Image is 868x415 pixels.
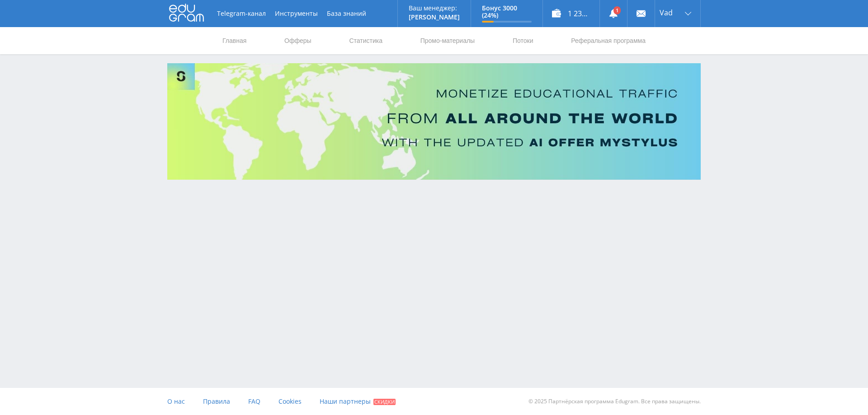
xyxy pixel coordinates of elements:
a: Правила [203,388,230,415]
span: Cookies [278,397,302,406]
p: Ваш менеджер: [409,5,460,12]
a: Офферы [283,27,312,54]
span: Скидки [373,399,396,405]
p: Бонус 3000 (24%) [482,5,532,19]
a: Потоки [512,27,534,54]
a: Промо-материалы [420,27,476,54]
span: Vad [660,9,673,16]
a: Наши партнеры Скидки [320,388,396,415]
a: О нас [167,388,185,415]
span: О нас [167,397,185,406]
a: Cookies [278,388,302,415]
a: Главная [222,27,247,54]
p: [PERSON_NAME] [409,14,460,21]
span: FAQ [248,397,260,406]
div: © 2025 Партнёрская программа Edugram. Все права защищены. [439,388,701,415]
span: Наши партнеры [320,397,371,406]
a: FAQ [248,388,260,415]
a: Реферальная программа [570,27,646,54]
a: Статистика [348,27,383,54]
img: Banner [167,63,701,180]
span: Правила [203,397,230,406]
